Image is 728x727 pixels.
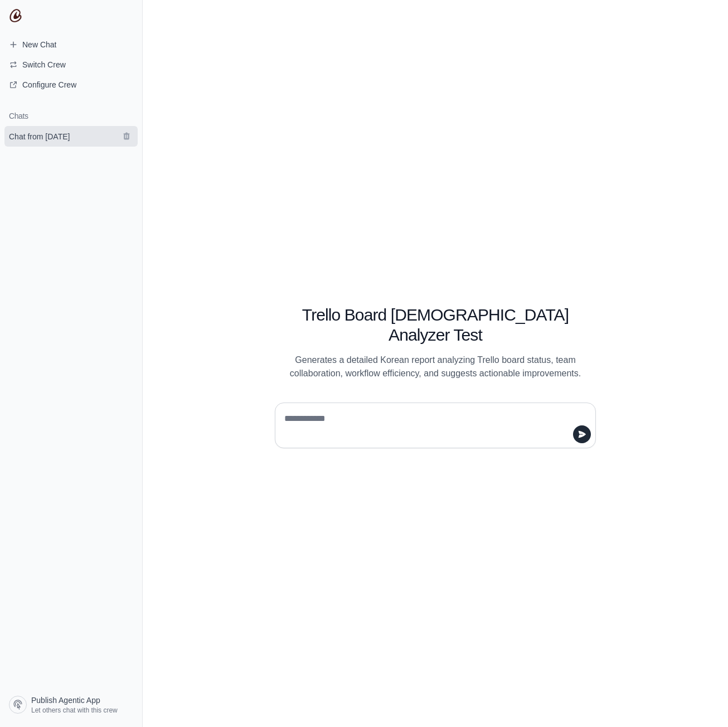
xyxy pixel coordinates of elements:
span: New Chat [22,39,56,50]
a: Configure Crew [4,76,138,94]
span: Let others chat with this crew [31,706,118,715]
h1: Trello Board [DEMOGRAPHIC_DATA] Analyzer Test [275,305,596,345]
span: Chat from [DATE] [9,131,70,142]
span: Configure Crew [22,79,76,90]
span: Publish Agentic App [31,695,100,706]
a: Chat from [DATE] [4,126,138,147]
a: New Chat [4,36,138,54]
span: Switch Crew [22,59,66,70]
button: Switch Crew [4,56,138,74]
img: CrewAI Logo [9,9,22,22]
a: Publish Agentic App Let others chat with this crew [4,691,138,718]
p: Generates a detailed Korean report analyzing Trello board status, team collaboration, workflow ef... [275,353,596,380]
